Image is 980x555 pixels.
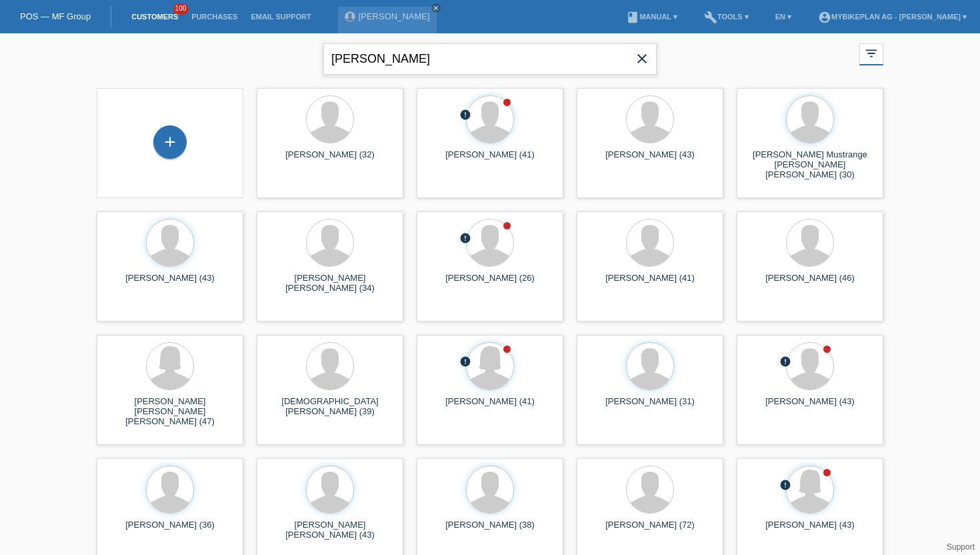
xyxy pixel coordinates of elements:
[747,396,873,418] div: [PERSON_NAME] (43)
[587,149,713,171] div: [PERSON_NAME] (43)
[427,149,553,171] div: [PERSON_NAME] (41)
[20,11,91,21] a: POS — MF Group
[154,131,186,153] div: Add customer
[747,149,873,173] div: [PERSON_NAME] Mustrange [PERSON_NAME] [PERSON_NAME] (30)
[107,396,233,420] div: [PERSON_NAME] [PERSON_NAME] [PERSON_NAME] (47)
[459,109,471,123] div: unconfirmed, pending
[779,479,791,493] div: unconfirmed, pending
[634,51,650,67] i: close
[359,11,430,21] a: [PERSON_NAME]
[626,11,639,24] i: book
[779,356,791,368] i: error
[267,273,393,294] div: [PERSON_NAME] [PERSON_NAME] (34)
[431,3,441,13] a: close
[427,273,553,294] div: [PERSON_NAME] (26)
[173,3,189,15] span: 100
[107,520,233,541] div: [PERSON_NAME] (36)
[107,273,233,294] div: [PERSON_NAME] (43)
[185,13,244,21] a: Purchases
[619,13,684,21] a: bookManual ▾
[267,396,393,418] div: [DEMOGRAPHIC_DATA][PERSON_NAME] (39)
[433,5,439,11] i: close
[587,273,713,294] div: [PERSON_NAME] (41)
[244,13,317,21] a: Email Support
[747,273,873,294] div: [PERSON_NAME] (46)
[947,542,975,552] a: Support
[697,13,755,21] a: buildTools ▾
[779,356,791,370] div: unconfirmed, pending
[704,11,717,24] i: build
[323,43,657,75] input: Search...
[459,232,471,246] div: unconfirmed, pending
[587,396,713,418] div: [PERSON_NAME] (31)
[864,46,879,61] i: filter_list
[125,13,185,21] a: Customers
[779,479,791,491] i: error
[427,396,553,418] div: [PERSON_NAME] (41)
[459,109,471,121] i: error
[459,232,471,244] i: error
[459,356,471,368] i: error
[818,11,831,24] i: account_circle
[769,13,798,21] a: EN ▾
[459,356,471,370] div: unconfirmed, pending
[587,520,713,541] div: [PERSON_NAME] (72)
[811,13,973,21] a: account_circleMybikeplan AG - [PERSON_NAME] ▾
[747,520,873,541] div: [PERSON_NAME] (43)
[427,520,553,541] div: [PERSON_NAME] (38)
[267,520,393,541] div: [PERSON_NAME] [PERSON_NAME] (43)
[267,149,393,171] div: [PERSON_NAME] (32)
